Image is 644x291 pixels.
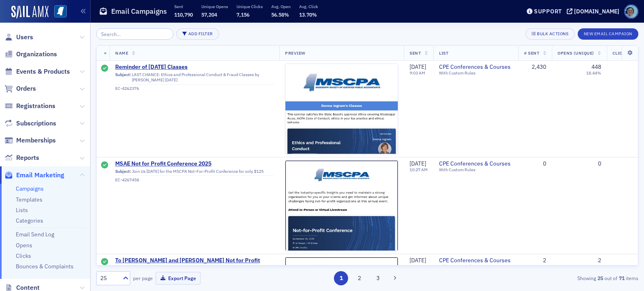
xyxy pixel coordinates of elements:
[115,50,128,56] span: Name
[537,32,568,36] div: Bulk Actions
[16,119,56,128] span: Subscriptions
[410,263,428,269] time: 10:26 AM
[524,160,546,168] div: 0
[4,171,64,180] a: Email Marketing
[439,264,513,269] div: With Custom Rules
[410,63,426,70] span: [DATE]
[524,64,546,71] div: 2,430
[49,5,67,19] a: View Homepage
[4,84,36,93] a: Orders
[578,30,638,37] a: New Email Campaign
[353,271,367,285] button: 2
[557,50,594,56] span: Opens (Unique)
[16,33,33,42] span: Users
[176,28,219,40] button: Add Filter
[16,231,54,238] a: Email Send Log
[371,271,385,285] button: 3
[115,160,274,168] a: MSAE Not for Profit Conference 2025
[174,4,193,9] p: Sent
[16,206,28,214] a: Lists
[11,6,49,19] img: SailAMX
[115,257,274,271] a: To [PERSON_NAME] and [PERSON_NAME] Not for Profit Conference 2025
[111,6,167,16] h1: Email Campaigns
[115,177,274,183] div: EC-4267458
[590,264,601,269] div: 100%
[115,64,274,71] a: Reminder of [DATE] Classes
[4,153,39,162] a: Reports
[201,11,217,18] span: 57,204
[4,50,57,59] a: Organizations
[115,169,274,176] div: Join Us [DATE] for the MSCPA Not-For-Profit Conference for only $125
[201,4,228,9] p: Unique Opens
[617,274,626,282] strong: 71
[16,67,70,76] span: Events & Products
[236,11,249,18] span: 7,156
[439,70,513,76] div: With Custom Rules
[591,64,601,71] div: 448
[101,65,108,73] div: Sent
[410,160,426,167] span: [DATE]
[16,263,74,270] a: Bounces & Complaints
[115,72,274,85] div: LAST CHANCE: Ethics and Professional Conduct & Fraud Classes by [PERSON_NAME] [DATE]
[410,167,428,172] time: 10:27 AM
[16,252,31,259] a: Clicks
[299,11,317,18] span: 13.70%
[96,28,173,40] input: Search…
[578,28,638,40] button: New Email Campaign
[54,5,67,18] img: SailAMX
[410,50,421,56] span: Sent
[115,86,274,91] div: EC-4262376
[101,161,108,170] div: Sent
[16,185,44,192] a: Campaigns
[156,272,201,285] button: Export Page
[598,257,601,264] div: 2
[410,70,425,76] time: 9:03 AM
[101,258,108,266] div: Sent
[410,257,426,264] span: [DATE]
[285,50,306,56] span: Preview
[526,28,574,40] button: Bulk Actions
[574,8,619,15] div: [DOMAIN_NAME]
[334,271,348,285] button: 1
[463,274,638,282] div: Showing out of items
[133,274,153,282] label: per page
[271,4,291,9] p: Avg. Open
[4,33,33,42] a: Users
[299,4,318,9] p: Avg. Click
[16,171,64,180] span: Email Marketing
[534,8,562,15] div: Support
[439,257,513,264] a: CPE Conferences & Courses
[16,242,32,249] a: Opens
[115,72,131,83] span: Subject:
[115,169,131,174] span: Subject:
[4,67,70,76] a: Events & Products
[4,102,55,110] a: Registrations
[586,70,601,76] div: 18.44%
[439,64,513,71] a: CPE Conferences & Courses
[439,50,448,56] span: List
[16,196,42,203] a: Templates
[271,11,289,18] span: 56.58%
[100,274,118,283] div: 25
[4,136,56,145] a: Memberships
[16,84,36,93] span: Orders
[16,102,55,110] span: Registrations
[439,167,513,172] div: With Custom Rules
[596,274,604,282] strong: 25
[439,160,513,168] a: CPE Conferences & Courses
[524,257,546,264] div: 2
[598,160,601,168] div: 0
[174,11,193,18] span: 110,790
[16,50,57,59] span: Organizations
[16,136,56,145] span: Memberships
[16,153,39,162] span: Reports
[236,4,263,9] p: Unique Clicks
[567,8,622,14] button: [DOMAIN_NAME]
